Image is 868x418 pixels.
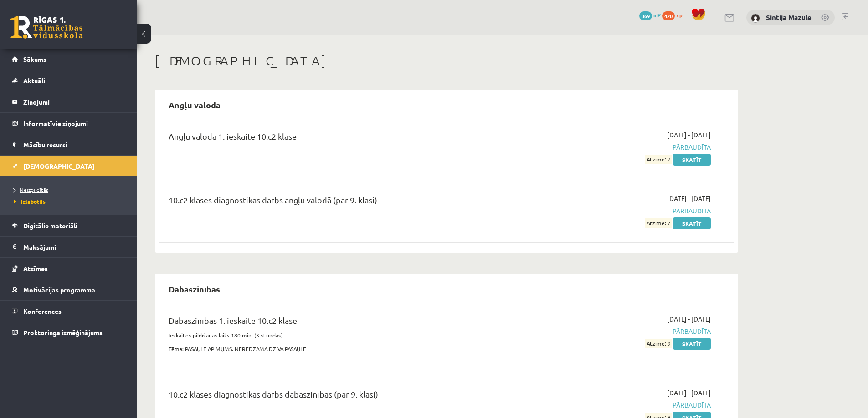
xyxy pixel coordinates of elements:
span: [DATE] - [DATE] [667,194,711,203]
span: Sākums [23,55,46,63]
span: Pārbaudīta [539,327,711,336]
span: [DEMOGRAPHIC_DATA] [23,162,95,170]
span: 420 [662,11,675,20]
span: [DATE] - [DATE] [667,388,711,398]
a: Atzīmes [12,258,125,279]
span: mP [653,11,661,19]
div: 10.c2 klases diagnostikas darbs angļu valodā (par 9. klasi) [169,194,525,211]
a: Rīgas 1. Tālmācības vidusskola [10,16,83,39]
a: Informatīvie ziņojumi [12,113,125,134]
span: Pārbaudīta [539,206,711,216]
span: Izlabotās [14,198,46,205]
span: Konferences [23,307,62,315]
img: Sintija Mazule [751,14,760,23]
a: Digitālie materiāli [12,215,125,236]
span: Pārbaudīta [539,400,711,410]
span: [DATE] - [DATE] [667,314,711,324]
div: 10.c2 klases diagnostikas darbs dabaszinībās (par 9. klasi) [169,388,525,405]
span: 369 [639,11,652,20]
a: Konferences [12,301,125,322]
p: Tēma: PASAULE AP MUMS. NEREDZAMĀ DZĪVĀ PASAULE [169,345,525,353]
a: Proktoringa izmēģinājums [12,322,125,343]
legend: Ziņojumi [23,91,125,112]
span: Aktuāli [23,76,45,85]
span: Digitālie materiāli [23,222,77,230]
a: Mācību resursi [12,134,125,155]
a: Sākums [12,49,125,70]
span: Proktoringa izmēģinājums [23,328,103,337]
span: Neizpildītās [14,186,48,193]
span: Atzīme: 7 [645,155,672,164]
div: Dabaszinības 1. ieskaite 10.c2 klase [169,314,525,331]
a: Maksājumi [12,237,125,257]
span: Pārbaudīta [539,142,711,152]
a: [DEMOGRAPHIC_DATA] [12,156,125,176]
a: Ziņojumi [12,91,125,112]
span: Motivācijas programma [23,286,95,294]
a: Sintija Mazule [766,13,812,22]
legend: Informatīvie ziņojumi [23,113,125,134]
a: 420 xp [662,11,687,19]
span: Mācību resursi [23,141,67,149]
a: Neizpildītās [14,186,128,194]
legend: Maksājumi [23,237,125,257]
a: Motivācijas programma [12,279,125,300]
a: Aktuāli [12,70,125,91]
a: Skatīt [673,154,711,166]
p: Ieskaites pildīšanas laiks 180 min. (3 stundas) [169,331,525,339]
h2: Angļu valoda [159,94,230,116]
span: Atzīmes [23,264,48,272]
a: Izlabotās [14,197,128,206]
h1: [DEMOGRAPHIC_DATA] [155,53,738,69]
h2: Dabaszinības [159,278,229,300]
span: xp [676,11,682,19]
a: 369 mP [639,11,661,19]
a: Skatīt [673,217,711,229]
span: Atzīme: 9 [645,339,672,348]
div: Angļu valoda 1. ieskaite 10.c2 klase [169,130,525,147]
span: [DATE] - [DATE] [667,130,711,140]
a: Skatīt [673,338,711,350]
span: Atzīme: 7 [645,218,672,228]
